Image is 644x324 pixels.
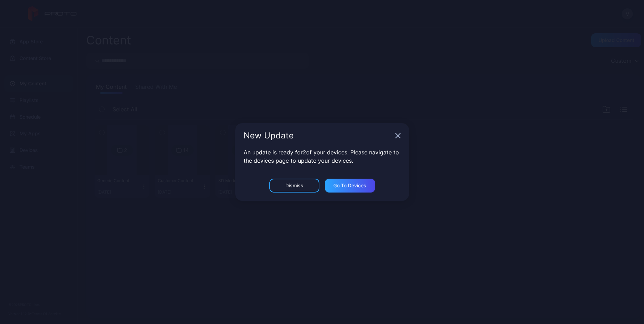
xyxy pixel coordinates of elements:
button: Dismiss [269,179,319,193]
div: Go to devices [333,183,366,188]
div: Dismiss [285,183,303,188]
button: Go to devices [325,179,375,193]
p: An update is ready for 2 of your devices. Please navigate to the devices page to update your devi... [244,148,401,165]
div: New Update [244,131,392,140]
